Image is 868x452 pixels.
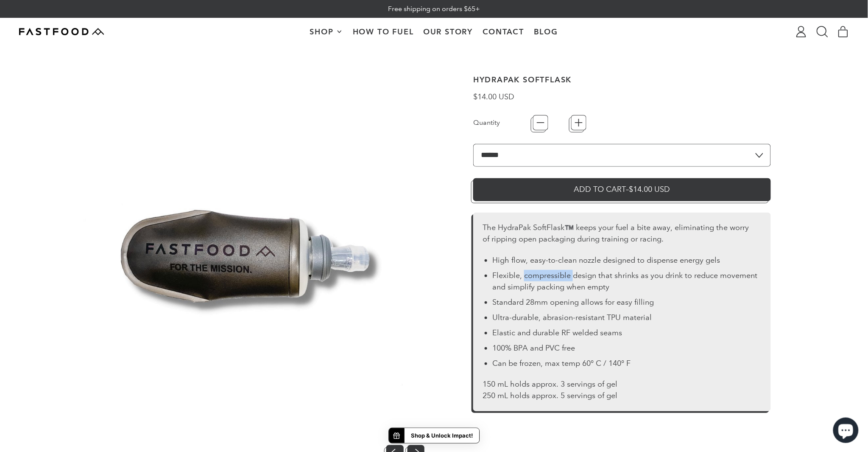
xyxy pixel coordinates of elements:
a: Blog [529,18,563,45]
li: Can be frozen, max temp 60° C / 140° F [492,358,762,369]
button: + [571,115,586,130]
label: Quantity [473,118,533,128]
a: Our Story [419,18,478,45]
li: Flexible, compressible design that shrinks as you drink to reduce movement and simplify packing w... [492,270,762,293]
span: Shop [310,28,336,36]
span: $14.00 USD [473,92,514,101]
p: 150 mL holds approx. 3 servings of gel 250 mL holds approx. 5 servings of gel [483,379,762,401]
img: Fastfood [19,28,104,35]
li: Standard 28mm opening allows for easy filling [492,297,762,308]
li: 100% BPA and PVC free [492,343,762,354]
button: Shop [305,18,348,45]
img: HydraPak SoftFlask - Fastfood [67,76,425,434]
a: Contact [478,18,529,45]
li: Elastic and durable RF welded seams [492,327,762,339]
li: Ultra-durable, abrasion-resistant TPU material [492,312,762,323]
p: The HydraPak SoftFlask™️ keeps your fuel a bite away, eliminating the worry of ripping open packa... [483,222,762,245]
button: − [533,115,548,130]
h1: HydraPak SoftFlask [473,76,771,84]
li: High flow, easy-to-clean nozzle designed to dispense energy gels [492,255,762,266]
button: Add to Cart [473,178,771,201]
a: How To Fuel [348,18,419,45]
inbox-online-store-chat: Shopify online store chat [831,418,861,445]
